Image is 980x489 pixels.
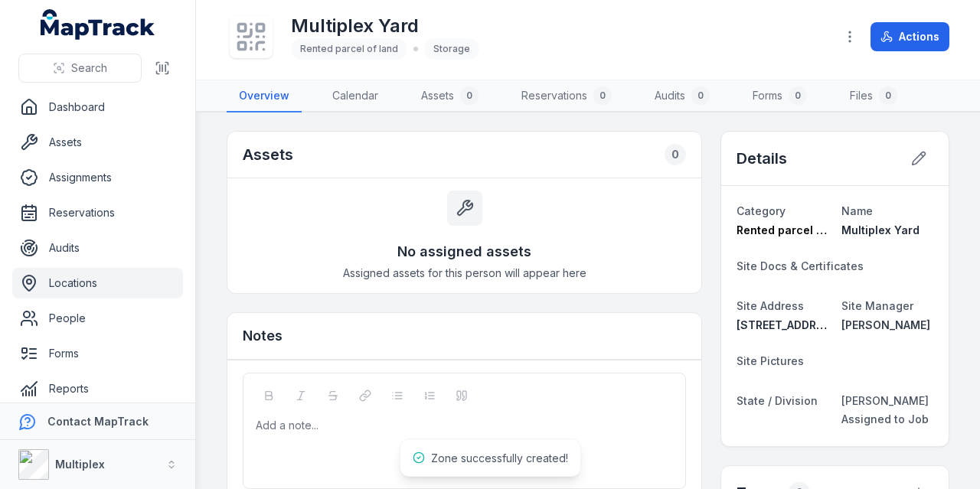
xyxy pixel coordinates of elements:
[737,318,841,331] span: [STREET_ADDRESS]
[41,9,155,40] a: MapTrack
[397,241,531,262] h3: No assigned assets
[737,394,818,407] span: State / Division
[838,80,910,112] a: Files0
[871,22,949,51] button: Actions
[12,162,183,193] a: Assignments
[12,373,183,404] a: Reports
[737,223,854,236] span: Rented parcel of land
[841,204,873,217] span: Name
[291,14,479,38] h1: Multiplex Yard
[300,43,398,54] span: Rented parcel of land
[642,80,722,112] a: Audits0
[12,127,183,158] a: Assets
[737,204,786,217] span: Category
[12,92,183,122] a: Dashboard
[409,80,491,112] a: Assets0
[227,80,302,112] a: Overview
[55,458,105,471] strong: Multiplex
[789,86,807,105] div: 0
[737,148,787,169] h2: Details
[12,233,183,263] a: Audits
[737,299,804,312] span: Site Address
[841,394,929,425] span: [PERSON_NAME] Assigned to Job
[737,354,804,367] span: Site Pictures
[243,144,293,165] h2: Assets
[841,318,933,333] a: [PERSON_NAME]
[71,60,107,76] span: Search
[424,38,479,60] div: Storage
[320,80,390,112] a: Calendar
[12,338,183,369] a: Forms
[879,86,897,105] div: 0
[841,223,920,236] span: Multiplex Yard
[509,80,624,112] a: Reservations0
[243,325,283,347] h3: Notes
[12,197,183,228] a: Reservations
[665,144,686,165] div: 0
[691,86,710,105] div: 0
[18,54,142,83] button: Search
[431,452,568,465] span: Zone successfully created!
[12,268,183,298] a: Locations
[12,303,183,334] a: People
[593,86,612,105] div: 0
[737,259,864,272] span: Site Docs & Certificates
[460,86,479,105] div: 0
[841,299,913,312] span: Site Manager
[343,266,586,281] span: Assigned assets for this person will appear here
[47,415,149,428] strong: Contact MapTrack
[740,80,819,112] a: Forms0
